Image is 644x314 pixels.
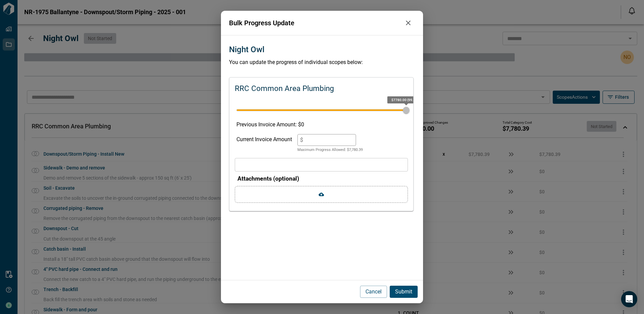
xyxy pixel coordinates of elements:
p: RRC Common Area Plumbing [235,83,334,94]
div: Open Intercom Messenger [621,291,637,307]
span: $ [300,137,303,143]
div: Current Invoice Amount [236,134,292,153]
p: Attachments (optional) [237,174,408,183]
p: Cancel [365,288,382,296]
p: Maximum Progress Allowed: $ 7,780.39 [297,147,363,153]
p: Bulk Progress Update [229,18,401,28]
button: Submit [390,286,418,298]
p: Submit [395,288,412,296]
p: You can update the progress of individual scopes below: [229,58,415,66]
button: Cancel [360,286,387,298]
p: Previous Invoice Amount: $ 0 [236,121,406,129]
p: Night Owl [229,43,264,56]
